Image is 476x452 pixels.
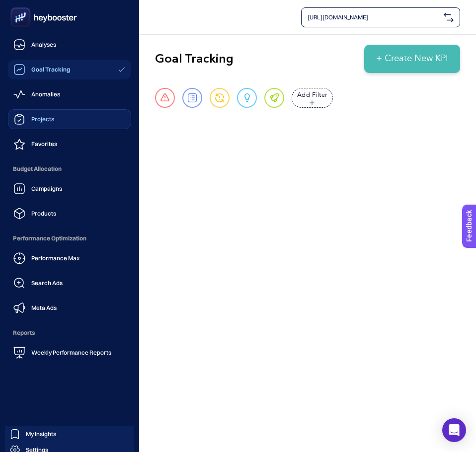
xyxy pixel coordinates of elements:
a: Campaigns [8,179,131,199]
a: Projects [8,109,131,129]
a: Weekly Performance Reports [8,343,131,363]
span: Reports [8,323,131,343]
span: Analyses [31,41,56,49]
span: Meta Ads [31,304,57,312]
span: Feedback [6,3,38,11]
a: My Insights [5,426,134,442]
a: Meta Ads [8,298,131,318]
span: Add Filter [297,90,327,100]
span: Campaigns [31,185,62,193]
span: Favorites [31,140,57,148]
a: Favorites [8,134,131,154]
span: [URL][DOMAIN_NAME] [308,13,440,21]
div: Open Intercom Messenger [442,418,466,442]
span: My Insights [26,430,56,438]
a: Anomalies [8,84,131,104]
span: + Create New KPI [376,52,448,66]
span: Weekly Performance Reports [31,349,111,357]
span: Goal Tracking [31,66,70,74]
span: Performance Optimization [8,228,131,248]
a: Goal Tracking [8,60,131,79]
span: Anomalies [31,90,60,98]
span: Budget Allocation [8,159,131,179]
span: Performance Max [31,254,79,262]
a: Analyses [8,35,131,55]
span: Projects [31,115,54,123]
h2: Goal Tracking [155,51,234,67]
span: Products [31,210,56,218]
img: add filter [310,100,315,105]
img: svg%3e [444,12,454,22]
a: Performance Max [8,248,131,268]
a: Products [8,204,131,224]
a: Search Ads [8,273,131,293]
button: + Create New KPI [364,45,460,73]
span: Search Ads [31,279,63,287]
